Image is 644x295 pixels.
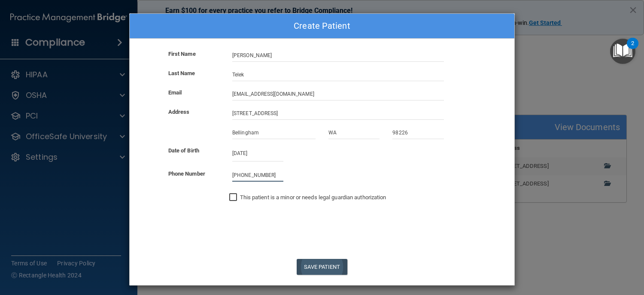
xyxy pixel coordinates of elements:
[168,109,190,115] b: Address
[168,89,182,96] b: Email
[229,194,239,201] input: This patient is a minor or needs legal guardian authorization
[168,147,199,154] b: Date of Birth
[328,126,380,139] input: State
[610,39,635,64] button: Open Resource Center, 2 new notifications
[232,146,283,161] input: mm/dd/yyyy
[232,126,316,139] input: City
[168,170,205,177] b: Phone Number
[168,51,196,57] b: First Name
[229,192,386,203] label: This patient is a minor or needs legal guardian authorization
[232,169,283,182] input: (___) ___-____
[392,126,444,139] input: Zip Code
[130,14,514,39] div: Create Patient
[631,43,634,55] div: 2
[168,70,195,76] b: Last Name
[232,107,444,120] input: Street Name
[297,259,347,275] button: Save Patient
